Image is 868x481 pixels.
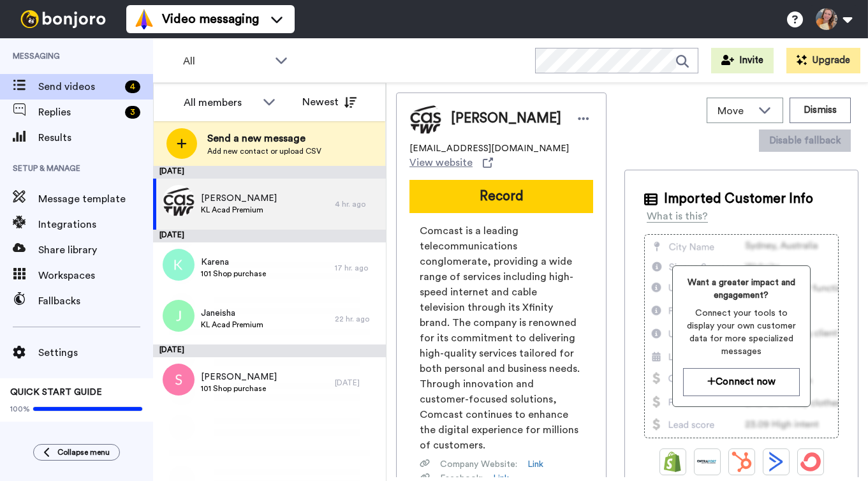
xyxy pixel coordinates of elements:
img: j.png [163,300,195,332]
span: Fallbacks [38,293,153,309]
img: ActiveCampaign [766,452,786,472]
span: Integrations [38,217,153,232]
span: All [183,54,268,69]
a: View website [409,155,493,170]
span: Karena [201,256,266,269]
span: Share library [38,242,153,258]
button: Disable fallback [759,129,851,152]
button: Record [409,180,593,213]
span: Send a new message [207,131,321,146]
div: 22 hr. ago [335,314,379,324]
span: QUICK START GUIDE [10,388,102,397]
span: Move [717,103,752,119]
div: 17 hr. ago [335,263,379,273]
span: Janeisha [201,307,263,320]
span: Settings [38,345,153,360]
span: [PERSON_NAME] [201,371,277,383]
div: [DATE] [153,166,386,179]
span: Add new contact or upload CSV [207,146,321,156]
img: Hubspot [732,452,752,472]
button: Upgrade [786,48,860,73]
div: [DATE] [153,230,386,242]
img: s.png [163,364,195,396]
div: 3 [125,106,140,119]
span: Comcast is a leading telecommunications conglomerate, providing a wide range of services includin... [420,223,583,453]
span: Video messaging [162,10,259,28]
span: Want a greater impact and engagement? [683,276,800,302]
button: Invite [711,48,774,73]
span: Imported Customer Info [664,189,813,209]
img: ConvertKit [800,452,821,472]
img: bj-logo-header-white.svg [15,10,111,28]
span: Send videos [38,79,120,94]
img: vm-color.svg [134,9,154,29]
button: Newest [293,89,366,115]
span: Replies [38,105,120,120]
span: Workspaces [38,268,153,283]
a: Link [527,458,543,471]
img: Shopify [663,452,683,472]
span: Connect your tools to display your own customer data for more specialized messages [683,307,800,358]
button: Connect now [683,368,800,396]
span: 101 Shop purchase [201,383,277,394]
span: KL Acad Premium [201,205,277,215]
span: Message template [38,191,153,207]
span: [EMAIL_ADDRESS][DOMAIN_NAME] [409,142,569,155]
div: [DATE] [153,344,386,357]
span: 101 Shop purchase [201,269,266,279]
div: What is this? [647,209,708,224]
div: 4 [125,80,140,93]
div: All members [184,95,256,110]
span: View website [409,155,473,170]
div: [DATE] [335,378,379,388]
img: 04af6108-caad-489f-883f-3946357c8764.jpg [163,185,195,217]
span: [PERSON_NAME] [451,109,561,128]
div: 4 hr. ago [335,199,379,209]
button: Collapse menu [33,444,120,461]
img: Image of Karen [409,103,441,135]
img: k.png [163,249,195,281]
span: 100% [10,404,30,414]
span: KL Acad Premium [201,320,263,330]
span: Company Website : [440,458,517,471]
span: Collapse menu [57,447,110,457]
img: Ontraport [697,452,717,472]
button: Dismiss [790,98,851,123]
span: [PERSON_NAME] [201,192,277,205]
span: Results [38,130,153,145]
